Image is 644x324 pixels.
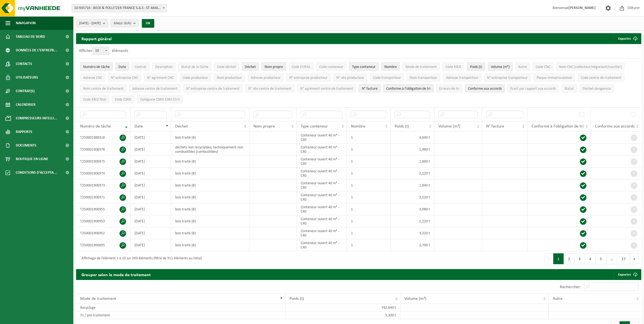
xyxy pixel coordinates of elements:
[108,73,141,82] button: N° entreprise CNCN° entreprise CNC: Activate to sort
[391,167,434,179] td: 2,120 t
[383,84,433,92] button: Conforme à l’obligation de tri : Activate to sort
[347,215,391,227] td: 1
[553,253,564,264] button: 1
[83,65,110,69] span: Numéro de tâche
[16,71,38,84] span: Utilisateurs
[351,124,365,129] span: Nombre
[370,73,404,82] button: Code transporteurCode transporteur: Activate to sort
[507,84,559,92] button: Écart par rapport aux accordsÉcart par rapport aux accords: Activate to sort
[533,73,575,82] button: Plaque immatriculationPlaque immatriculation: Activate to sort
[491,65,510,69] span: Volume (m³)
[181,65,208,69] span: Statut de la tâche
[183,76,208,80] span: Code producteur
[248,87,291,91] span: N° site centre de traitement
[333,73,367,82] button: N° site producteurN° site producteur : Activate to sort
[487,76,528,80] span: N° entreprise transporteur
[297,144,347,155] td: Conteneur ouvert 40 m³ - C40
[533,63,553,71] button: Code CNCCode CNC: Activate to sort
[559,65,622,69] span: Nom CNC (collecteur/négociant/courtier)
[130,239,171,251] td: [DATE]
[76,179,130,191] td: T250001906973
[80,63,113,71] button: Numéro de tâcheNuméro de tâche: Activate to remove sorting
[438,124,460,129] span: Volume (m³)
[564,253,574,264] button: 2
[171,239,249,251] td: bois traité (B)
[171,191,249,203] td: bois traité (B)
[568,6,596,10] strong: [PERSON_NAME]
[297,239,347,251] td: Conteneur ouvert 40 m³ - C40
[171,227,249,239] td: bois traité (B)
[76,167,130,179] td: T250001906974
[76,33,117,44] h2: Rapport général
[391,215,434,227] td: 2,220 t
[130,155,171,167] td: [DATE]
[536,65,550,69] span: Code CNC
[134,124,143,129] span: Date
[16,166,57,179] span: Conditions d'accepta...
[445,65,461,69] span: Code R&D
[76,304,285,311] td: Recyclage
[112,95,134,103] button: Code CSRDCode CSRD: Activate to sort
[180,73,211,82] button: Code producteurCode producteur: Activate to sort
[381,63,400,71] button: NombreNombre: Activate to sort
[76,227,130,239] td: T250001906952
[115,63,129,71] button: DateDate: Activate to sort
[470,65,482,69] span: Poids (t)
[286,73,331,82] button: N° entreprise producteurN° entreprise producteur: Activate to sort
[186,87,240,91] span: N° entreprise centre de traitement
[16,30,45,43] span: Tableau de bord
[347,239,391,251] td: 1
[614,269,641,280] a: Exporter
[347,167,391,179] td: 1
[76,144,130,155] td: T250001906978
[347,227,391,239] td: 1
[80,124,111,129] span: Numéro de tâche
[336,76,364,80] span: N° site producteur
[72,4,167,12] span: 10-935716 - BECK & POLLITZER FRANCE S.A.S - ST AMAND LES EAUX
[79,19,101,27] span: [DATE] - [DATE]
[297,155,347,167] td: Conteneur ouvert 40 m³ - C40
[384,65,397,69] span: Nombre
[80,84,127,92] button: Nom centre de traitementNom centre de traitement: Activate to sort
[83,87,124,91] span: Nom centre de traitement
[214,73,245,82] button: Nom producteurNom producteur: Activate to sort
[391,179,434,191] td: 1,840 t
[130,144,171,155] td: [DATE]
[439,87,459,91] span: Erreurs de tri
[16,139,36,152] span: Documents
[404,297,426,301] span: Volume (m³)
[80,95,109,103] button: Code R&D finalCode R&amp;D final: Activate to sort
[289,63,313,71] button: Code EURALCode EURAL: Activate to sort
[347,155,391,167] td: 1
[488,63,513,71] button: Volume (m³)Volume (m³): Activate to sort
[251,76,281,80] span: Adresse producteur
[16,84,34,98] span: Contrat(s)
[171,215,249,227] td: bois traité (B)
[214,63,239,71] button: Code déchetCode déchet: Activate to sort
[406,65,437,69] span: Mode de traitement
[130,132,171,144] td: [DATE]
[80,73,105,82] button: Adresse CNCAdresse CNC: Activate to sort
[171,203,249,215] td: bois traité (B)
[285,304,400,311] td: 742,690 t
[16,98,36,111] span: Calendrier
[545,253,553,264] button: Previous
[391,203,434,215] td: 3,080 t
[93,47,109,55] span: 10
[137,95,183,103] button: Catégorie CSRD ESRS E5-5Catégorie CSRD ESRS E5-5: Activate to sort
[352,65,376,69] span: Type conteneur
[183,84,243,92] button: N° entreprise centre de traitementN° entreprise centre de traitement: Activate to sort
[83,76,102,80] span: Adresse CNC
[556,63,625,71] button: Nom CNC (collecteur/négociant/courtier)Nom CNC (collecteur/négociant/courtier): Activate to sort
[561,84,577,92] button: StatutStatut: Activate to sort
[391,191,434,203] td: 3,520 t
[115,98,131,102] span: Code CSRD
[147,76,174,80] span: N° agrément CNC
[72,4,167,12] span: 10-935716 - BECK & POLLITZER FRANCE S.A.S - ST AMAND LES EAUX
[585,253,596,264] button: 4
[130,203,171,215] td: [DATE]
[16,152,48,166] span: Boutique en ligne
[171,132,249,144] td: bois traité (B)
[171,167,249,179] td: bois traité (B)
[130,179,171,191] td: [DATE]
